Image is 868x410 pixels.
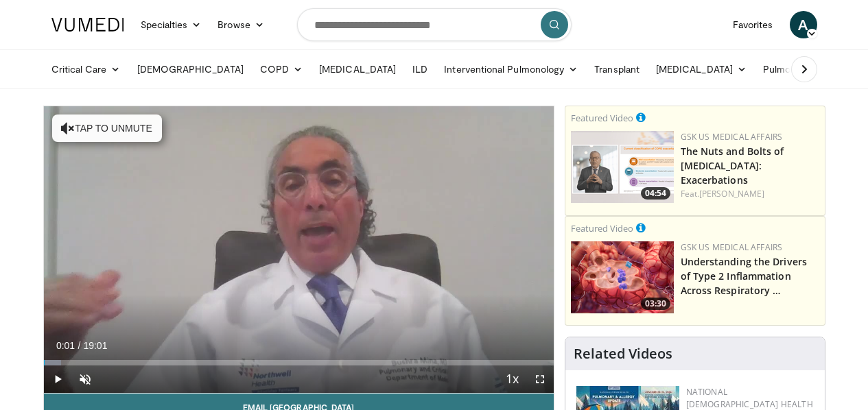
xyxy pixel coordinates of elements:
img: c2a2685b-ef94-4fc2-90e1-739654430920.png.150x105_q85_crop-smart_upscale.png [571,241,674,313]
span: 0:01 [56,340,75,351]
button: Playback Rate [499,365,526,393]
a: 04:54 [571,131,674,203]
div: Feat. [681,188,819,200]
button: Tap to unmute [52,114,162,142]
a: COPD [252,56,311,83]
a: ILD [404,56,436,83]
a: Transplant [586,56,648,83]
a: The Nuts and Bolts of [MEDICAL_DATA]: Exacerbations [681,145,784,186]
a: Critical Care [43,56,129,83]
span: 19:01 [83,340,107,351]
small: Featured Video [571,112,633,124]
a: Specialties [132,11,210,38]
span: 04:54 [641,187,670,200]
a: A [790,11,817,38]
a: [DEMOGRAPHIC_DATA] [129,56,252,83]
a: Understanding the Drivers of Type 2 Inflammation Across Respiratory … [681,255,808,297]
a: National [DEMOGRAPHIC_DATA] Health [686,386,813,410]
a: 03:30 [571,241,674,313]
span: / [78,340,81,351]
img: VuMedi Logo [51,18,124,32]
a: [MEDICAL_DATA] [648,56,755,83]
img: 115e3ffd-dfda-40a8-9c6e-2699a402c261.png.150x105_q85_crop-smart_upscale.png [571,131,674,203]
a: GSK US Medical Affairs [681,241,783,253]
a: [MEDICAL_DATA] [311,56,404,83]
input: Search topics, interventions [297,8,572,41]
small: Featured Video [571,222,633,234]
button: Play [44,365,71,393]
div: Progress Bar [44,360,554,365]
a: Interventional Pulmonology [436,56,586,83]
span: 03:30 [641,298,670,310]
a: GSK US Medical Affairs [681,131,783,143]
h4: Related Videos [574,346,672,362]
a: Browse [209,11,272,38]
button: Unmute [71,365,99,393]
video-js: Video Player [44,106,554,394]
a: Favorites [725,11,782,38]
button: Fullscreen [526,365,554,393]
a: [PERSON_NAME] [699,188,764,200]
